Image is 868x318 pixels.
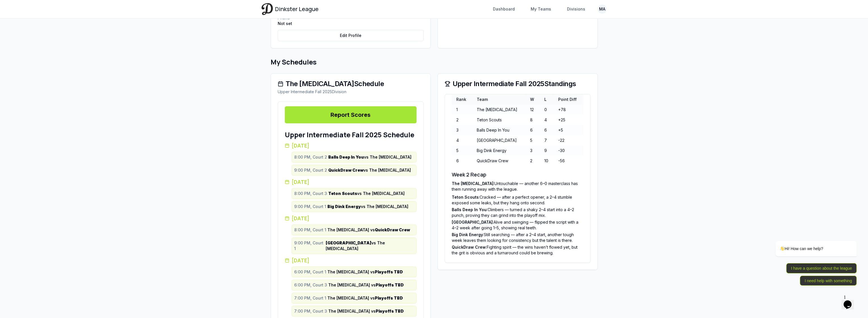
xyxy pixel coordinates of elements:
td: 0 [540,105,554,115]
span: 7:00 PM, Court 1 [294,295,326,301]
td: 10 [540,156,554,166]
td: -56 [554,156,583,166]
td: -22 [554,135,583,146]
h1: Upper Intermediate Fall 2025 Schedule [285,130,417,139]
td: QuickDraw Crew [472,156,526,166]
span: [GEOGRAPHIC_DATA] [452,220,493,225]
td: The [MEDICAL_DATA] [472,105,526,115]
td: 4 [452,135,472,146]
strong: Teton Scouts [328,191,357,196]
td: Balls Deep In You [472,125,526,135]
td: 6 [526,125,540,135]
strong: QuickDraw Crew [328,168,363,172]
h3: [DATE] [285,178,417,186]
span: vs The [MEDICAL_DATA] [328,191,405,196]
li: : Fighting spirit — the wins haven’t flowed yet, but the grit is obvious and a turnaround could b... [452,244,583,256]
li: : Untouchable — another 6–0 masterclass has them running away with the league. [452,181,583,192]
td: 8 [526,115,540,125]
td: 2 [452,115,472,125]
td: 6 [540,125,554,135]
span: vs The [MEDICAL_DATA] [327,204,408,209]
iframe: chat widget [841,292,859,309]
h2: Week 2 Recap [452,171,583,178]
td: 1 [452,105,472,115]
h3: [DATE] [285,256,417,264]
span: The [MEDICAL_DATA] vs [328,308,404,314]
strong: QuickDraw Crew [375,227,410,232]
span: 6:00 PM, Court 1 [294,269,326,275]
span: 9:00 PM, Court 1 [294,204,326,209]
li: : Climbers — turned a shaky 2–4 start into a 4–2 punch, proving they can grind into the playoff mix. [452,207,583,218]
td: 5 [526,135,540,146]
strong: Big Dink Energy [327,204,361,209]
th: Rank [452,94,472,105]
span: vs The [MEDICAL_DATA] [328,154,411,160]
strong: Playoffs TBD [376,309,404,313]
span: 7:00 PM, Court 3 [294,308,327,314]
span: The [MEDICAL_DATA] vs [327,269,403,275]
div: Upper Intermediate Fall 2025 Division [278,89,424,95]
th: Point Diff [554,94,583,105]
span: The [MEDICAL_DATA] [452,181,493,186]
span: The [MEDICAL_DATA] vs [328,282,404,288]
td: 2 [526,156,540,166]
span: 9:00 PM, Court 1 [294,240,325,252]
span: Teton Scouts [452,195,479,199]
span: Dinkster League [275,5,319,13]
strong: Playoffs TBD [376,282,404,287]
h2: My Schedules [271,57,598,66]
span: vs The [MEDICAL_DATA] [326,240,414,252]
li: : Alive and swinging — flipped the script with a 4–2 week after going 1–5, showing real teeth. [452,219,583,231]
span: Balls Deep In You [452,207,487,212]
iframe: chat widget [757,190,859,290]
td: 7 [540,135,554,146]
td: 4 [540,115,554,125]
span: The [MEDICAL_DATA] vs [327,227,410,233]
h3: [DATE] [285,142,417,149]
button: MA [598,5,607,14]
span: The [MEDICAL_DATA] vs [327,295,403,301]
td: 12 [526,105,540,115]
div: Upper Intermediate Fall 2025 Standings [445,80,591,87]
strong: Balls Deep In You [328,155,364,159]
th: L [540,94,554,105]
a: Edit Profile [278,30,424,41]
th: Team [472,94,526,105]
td: 6 [452,156,472,166]
td: +5 [554,125,583,135]
td: -30 [554,146,583,156]
td: Teton Scouts [472,115,526,125]
img: Dinkster [262,3,273,15]
a: Dashboard [490,4,518,14]
span: QuickDraw Crew [452,245,486,250]
td: 3 [526,146,540,156]
td: +25 [554,115,583,125]
strong: Playoffs TBD [375,296,403,300]
span: Big Dink Energy [452,232,483,237]
div: The [MEDICAL_DATA] Schedule [278,80,424,87]
li: : Still searching — after a 2–4 start, another tough week leaves them looking for consistency but... [452,232,583,243]
span: vs The [MEDICAL_DATA] [328,167,411,173]
span: 8:00 PM, Court 2 [294,154,327,160]
strong: Playoffs TBD [375,269,403,274]
td: 9 [540,146,554,156]
a: Divisions [564,4,589,14]
td: +78 [554,105,583,115]
span: 8:00 PM, Court 3 [294,191,327,196]
a: My Teams [527,4,555,14]
td: 3 [452,125,472,135]
th: W [526,94,540,105]
strong: [GEOGRAPHIC_DATA] [326,240,371,245]
li: : Cracked — after a perfect opener, a 2–4 stumble exposed some leaks, but they hang onto second. [452,194,583,206]
span: 8:00 PM, Court 1 [294,227,326,233]
a: Report Scores [285,106,417,123]
h3: [DATE] [285,214,417,222]
span: 9:00 PM, Court 2 [294,167,327,173]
